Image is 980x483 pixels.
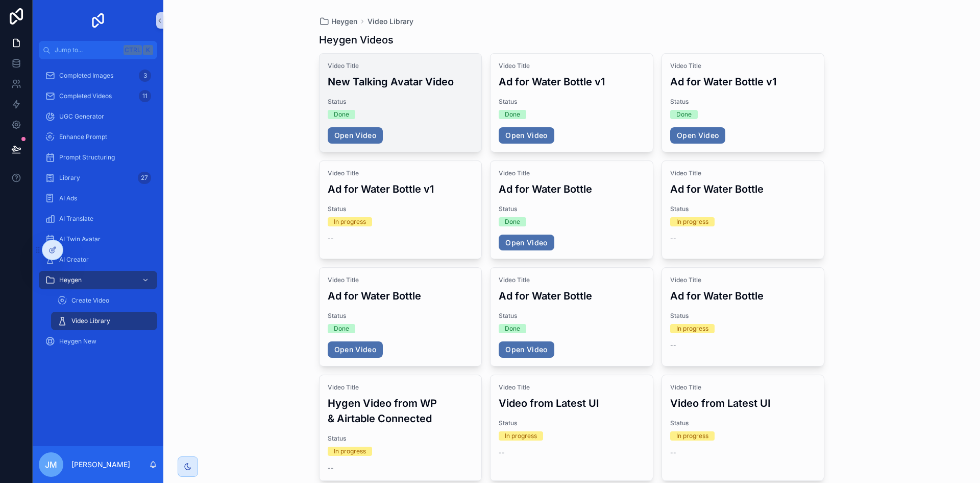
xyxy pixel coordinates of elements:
[334,324,349,333] div: Done
[59,337,96,346] span: Heygen New
[676,431,708,441] div: In progress
[328,235,334,243] span: --
[59,133,107,141] span: Enhance Prompt
[670,235,676,243] span: --
[71,296,109,305] span: Create Video
[331,16,357,27] span: Heygen
[328,341,383,358] a: Open Video
[59,276,82,284] span: Heygen
[59,235,101,243] span: AI Twin Avatar
[676,324,708,333] div: In progress
[499,276,645,284] span: Video Title
[39,189,157,208] a: AI Ads
[490,53,653,152] a: Video TitleAd for Water Bottle v1StatusDoneOpen Video
[490,375,653,481] a: Video TitleVideo from Latest UIStatusIn progress--
[328,169,474,177] span: Video Title
[328,383,474,392] span: Video Title
[59,153,115,162] span: Prompt Structuring
[39,271,157,289] a: Heygen
[139,90,151,102] div: 11
[499,449,505,457] span: --
[505,110,520,119] div: Done
[499,419,645,427] span: Status
[670,205,816,213] span: Status
[670,169,816,177] span: Video Title
[90,12,106,29] img: App logo
[670,62,816,70] span: Video Title
[670,181,816,197] h3: Ad for Water Bottle
[39,87,157,105] a: Completed Videos11
[39,107,157,126] a: UGC Generator
[661,53,825,152] a: Video TitleAd for Water Bottle v1StatusDoneOpen Video
[33,59,163,364] div: scrollable content
[319,267,482,366] a: Video TitleAd for Water BottleStatusDoneOpen Video
[499,127,554,144] a: Open Video
[51,312,157,330] a: Video Library
[328,62,474,70] span: Video Title
[45,458,57,471] span: JM
[334,217,366,226] div: In progress
[144,46,152,54] span: K
[334,110,349,119] div: Done
[499,205,645,213] span: Status
[71,317,110,325] span: Video Library
[39,230,157,248] a: AI Twin Avatar
[71,459,130,470] p: [PERSON_NAME]
[676,110,692,119] div: Done
[661,375,825,481] a: Video TitleVideo from Latest UIStatusIn progress--
[670,449,676,457] span: --
[328,396,474,426] h3: Hygen Video from WP & Airtable Connected
[670,288,816,304] h3: Ad for Water Bottle
[328,288,474,304] h3: Ad for Water Bottle
[499,383,645,392] span: Video Title
[670,98,816,106] span: Status
[334,447,366,456] div: In progress
[39,128,157,146] a: Enhance Prompt
[670,341,676,350] span: --
[328,464,334,472] span: --
[661,267,825,366] a: Video TitleAd for Water BottleStatusIn progress--
[499,181,645,197] h3: Ad for Water Bottle
[328,181,474,197] h3: Ad for Water Bottle v1
[59,174,80,182] span: Library
[59,72,113,80] span: Completed Images
[367,16,413,27] span: Video Library
[670,419,816,427] span: Status
[319,16,357,27] a: Heygen
[319,33,394,47] h1: Heygen Videos
[670,396,816,411] h3: Video from Latest UI
[328,434,474,443] span: Status
[139,70,151,82] div: 3
[59,215,93,223] span: AI Translate
[328,205,474,213] span: Status
[328,312,474,320] span: Status
[505,324,520,333] div: Done
[319,53,482,152] a: Video TitleNew Talking Avatar VideoStatusDoneOpen Video
[670,312,816,320] span: Status
[670,127,726,144] a: Open Video
[670,74,816,89] h3: Ad for Water Bottle v1
[59,256,89,264] span: AI Creator
[505,217,520,226] div: Done
[59,112,104,121] span: UGC Generator
[499,169,645,177] span: Video Title
[138,172,151,184] div: 27
[499,98,645,106] span: Status
[39,169,157,187] a: Library27
[328,98,474,106] span: Status
[55,46,119,54] span: Jump to...
[490,267,653,366] a: Video TitleAd for Water BottleStatusDoneOpen Video
[39,210,157,228] a: AI Translate
[499,74,645,89] h3: Ad for Water Bottle v1
[39,332,157,351] a: Heygen New
[499,235,554,251] a: Open Video
[661,160,825,260] a: Video TitleAd for Water BottleStatusIn progress--
[39,148,157,167] a: Prompt Structuring
[505,431,537,441] div: In progress
[328,276,474,284] span: Video Title
[59,194,77,202] span: AI Ads
[499,341,554,358] a: Open Video
[676,217,708,226] div: In progress
[51,291,157,310] a: Create Video
[319,160,482,260] a: Video TitleAd for Water Bottle v1StatusIn progress--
